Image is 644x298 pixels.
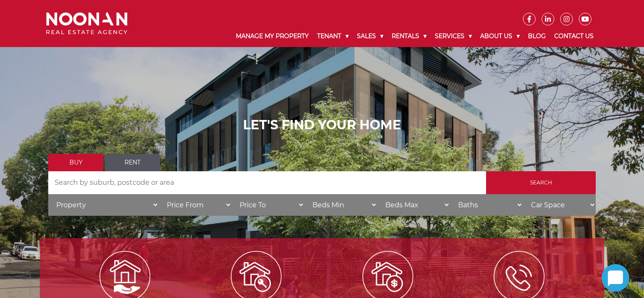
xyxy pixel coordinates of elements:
[476,25,524,47] a: About Us
[524,25,550,47] a: Blog
[431,25,476,47] a: Services
[232,25,313,47] a: Manage My Property
[48,171,486,194] input: Search by suburb, postcode or area
[46,12,127,35] img: Noonan Real Estate Agency
[313,25,353,47] a: Tenant
[48,154,103,171] a: Buy
[387,25,431,47] a: Rentals
[105,154,160,171] a: Rent
[48,117,596,133] h1: LET'S FIND YOUR HOME
[486,171,596,194] input: Search
[550,25,598,47] a: Contact Us
[353,25,387,47] a: Sales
